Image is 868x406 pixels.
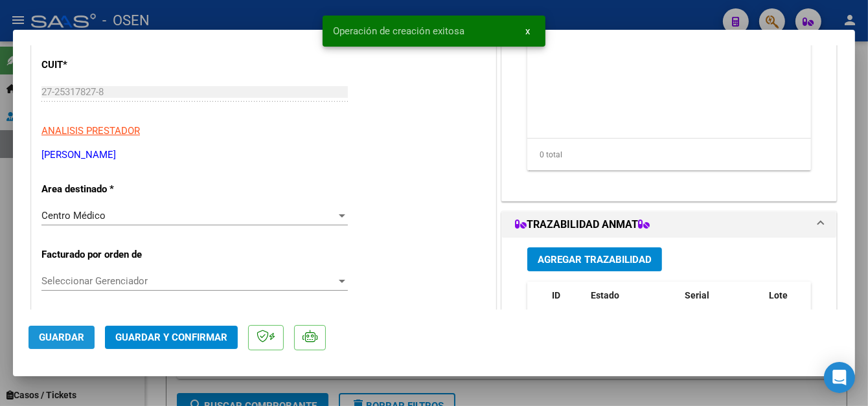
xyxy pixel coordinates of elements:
[41,182,175,197] p: Area destinado *
[115,332,227,343] span: Guardar y Confirmar
[29,326,95,349] button: Guardar
[333,25,464,38] span: Operación de creación exitosa
[41,125,140,137] span: ANALISIS PRESTADOR
[525,25,530,37] span: x
[685,290,709,300] span: Serial
[764,282,819,324] datatable-header-cell: Lote
[824,362,855,393] div: Open Intercom Messenger
[680,282,764,324] datatable-header-cell: Serial
[586,282,680,324] datatable-header-cell: Estado
[39,332,84,343] span: Guardar
[515,19,540,43] button: x
[527,247,662,271] button: Agregar Trazabilidad
[41,275,336,287] span: Seleccionar Gerenciador
[41,247,175,262] p: Facturado por orden de
[552,290,560,300] span: ID
[105,326,238,349] button: Guardar y Confirmar
[538,254,652,265] span: Agregar Trazabilidad
[41,210,106,221] span: Centro Médico
[515,217,650,232] h1: TRAZABILIDAD ANMAT
[769,290,788,300] span: Lote
[502,212,836,238] mat-expansion-panel-header: TRAZABILIDAD ANMAT
[527,139,811,171] div: 0 total
[41,148,486,163] p: [PERSON_NAME]
[547,282,586,324] datatable-header-cell: ID
[591,290,619,300] span: Estado
[41,58,175,73] p: CUIT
